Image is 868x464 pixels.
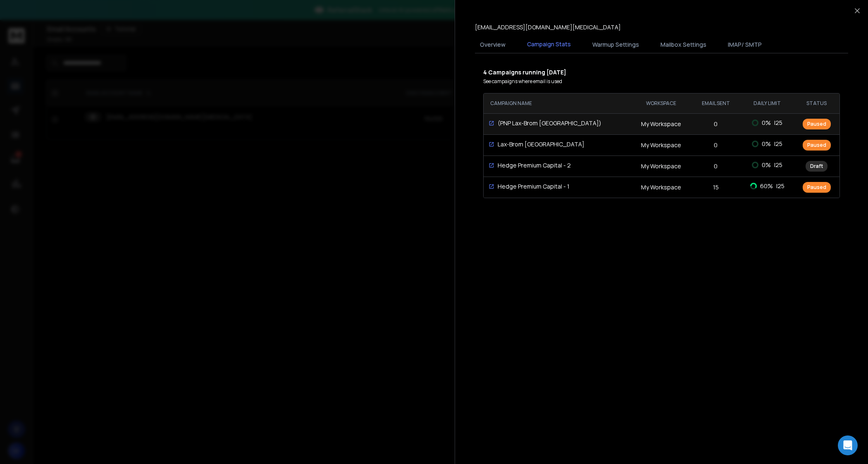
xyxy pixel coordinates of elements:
[794,93,840,113] th: STATUS
[484,156,616,175] td: Hedge Premium Capital - 2
[806,161,827,172] div: Draft
[803,140,831,151] div: Paused
[741,93,794,113] th: DAILY LIMIT
[691,155,741,177] td: 0
[483,68,840,77] p: Campaigns running [DATE]
[484,93,631,113] th: CAMPAIGN NAME
[484,114,616,132] td: (PNP Lax-Brom [GEOGRAPHIC_DATA])
[762,161,771,169] span: 0 %
[760,182,773,190] span: 60 %
[723,36,767,54] button: IMAP/ SMTP
[484,177,616,196] td: Hedge Premium Capital - 1
[656,36,711,54] button: Mailbox Settings
[762,140,771,148] span: 0 %
[741,156,794,174] td: | 25
[741,177,794,195] td: | 25
[631,113,691,134] td: My Workspace
[522,35,576,54] button: Campaign Stats
[691,134,741,155] td: 0
[762,119,771,127] span: 0 %
[631,177,691,198] td: My Workspace
[475,23,621,31] p: [EMAIL_ADDRESS][DOMAIN_NAME][MEDICAL_DATA]
[741,135,794,153] td: | 25
[691,93,741,113] th: EMAIL SENT
[475,36,510,54] button: Overview
[631,155,691,177] td: My Workspace
[838,435,858,455] div: Open Intercom Messenger
[691,177,741,198] td: 15
[631,93,691,113] th: Workspace
[803,182,831,193] div: Paused
[691,113,741,134] td: 0
[484,135,616,153] td: Lax-Brom [GEOGRAPHIC_DATA]
[741,114,794,132] td: | 25
[483,78,840,85] p: See campaigns where email is used
[483,68,488,76] b: 4
[803,119,831,129] div: Paused
[587,36,644,54] button: Warmup Settings
[631,134,691,155] td: My Workspace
